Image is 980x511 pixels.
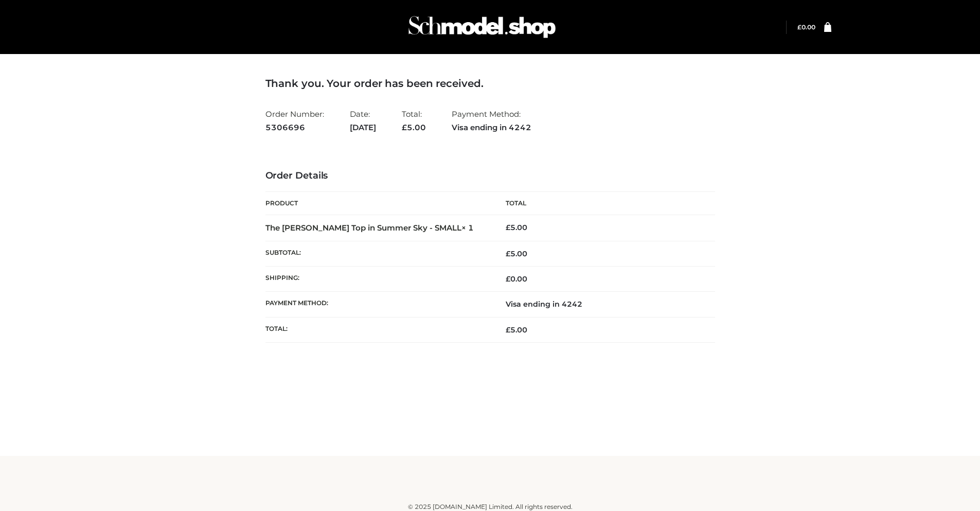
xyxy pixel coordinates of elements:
[490,292,715,317] td: Visa ending in 4242
[350,121,376,134] strong: [DATE]
[797,23,815,31] bdi: 0.00
[506,249,527,258] span: 5.00
[265,121,324,134] strong: 5306696
[490,192,715,215] th: Total
[265,192,490,215] th: Product
[506,274,527,284] bdi: 0.00
[265,317,490,342] th: Total:
[265,267,490,292] th: Shipping:
[797,23,801,31] span: £
[402,122,426,132] span: 5.00
[265,292,490,317] th: Payment method:
[506,223,510,232] span: £
[506,325,527,334] span: 5.00
[350,105,376,136] li: Date:
[452,105,531,136] li: Payment Method:
[402,122,407,132] span: £
[265,77,715,90] h3: Thank you. Your order has been received.
[402,105,426,136] li: Total:
[265,241,490,266] th: Subtotal:
[797,23,815,31] a: £0.00
[265,223,474,233] strong: The [PERSON_NAME] Top in Summer Sky - SMALL
[506,223,527,232] bdi: 5.00
[452,121,531,134] strong: Visa ending in 4242
[506,274,510,284] span: £
[506,249,510,258] span: £
[506,325,510,334] span: £
[461,223,474,233] strong: × 1
[265,105,324,136] li: Order Number:
[405,7,559,47] img: Schmodel Admin 964
[265,170,715,182] h3: Order Details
